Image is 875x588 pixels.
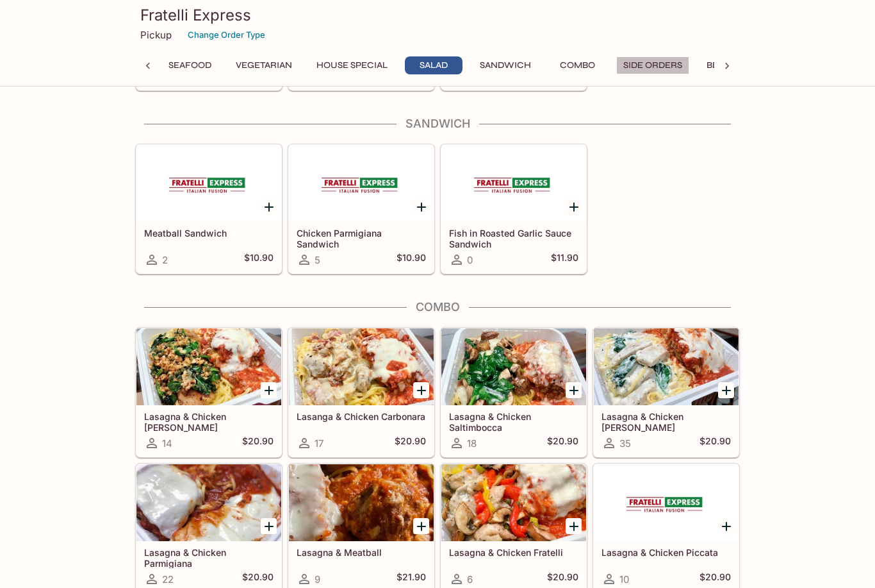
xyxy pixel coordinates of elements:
[136,145,281,222] div: Meatball Sandwich
[449,228,578,249] h5: Fish in Roasted Garlic Sauce Sandwich
[135,300,740,314] h4: Combo
[395,435,426,451] h5: $20.90
[547,435,578,451] h5: $20.90
[413,382,429,398] button: Add Lasanga & Chicken Carbonara
[244,252,274,267] h5: $10.90
[566,382,582,398] button: Add Lasagna & Chicken Saltimbocca
[718,518,734,534] button: Add Lasagna & Chicken Piccata
[441,144,587,274] a: Fish in Roasted Garlic Sauce Sandwich0$11.90
[135,117,740,131] h4: Sandwich
[162,437,172,449] span: 14
[467,573,473,585] span: 6
[467,437,477,449] span: 18
[413,518,429,534] button: Add Lasagna & Meatball
[315,437,323,449] span: 17
[261,382,277,398] button: Add Lasagna & Chicken Basilio
[140,29,172,41] p: Pickup
[261,518,277,534] button: Add Lasagna & Chicken Parmigiana
[161,56,218,74] button: Seafood
[566,199,582,215] button: Add Fish in Roasted Garlic Sauce Sandwich
[441,328,586,405] div: Lasagna & Chicken Saltimbocca
[288,144,434,274] a: Chicken Parmigiana Sandwich5$10.90
[289,145,434,222] div: Chicken Parmigiana Sandwich
[261,199,277,215] button: Add Meatball Sandwich
[242,435,274,451] h5: $20.90
[162,254,168,266] span: 2
[297,411,426,422] h5: Lasanga & Chicken Carbonara
[699,56,816,74] button: Beverages & Dessert
[242,571,274,587] h5: $20.90
[619,573,629,585] span: 10
[548,56,606,74] button: Combo
[315,573,320,585] span: 9
[289,328,434,405] div: Lasanga & Chicken Carbonara
[297,547,426,558] h5: Lasagna & Meatball
[441,464,586,541] div: Lasagna & Chicken Fratelli
[467,254,473,266] span: 0
[144,411,274,432] h5: Lasagna & Chicken [PERSON_NAME]
[413,199,429,215] button: Add Chicken Parmigiana Sandwich
[162,573,174,585] span: 22
[405,56,462,74] button: Salad
[699,571,731,587] h5: $20.90
[449,411,578,432] h5: Lasagna & Chicken Saltimbocca
[566,518,582,534] button: Add Lasagna & Chicken Fratelli
[297,228,426,249] h5: Chicken Parmigiana Sandwich
[182,25,271,45] button: Change Order Type
[289,464,434,541] div: Lasagna & Meatball
[601,547,731,558] h5: Lasagna & Chicken Piccata
[136,328,281,405] div: Lasagna & Chicken Basilio
[144,228,274,239] h5: Meatball Sandwich
[449,547,578,558] h5: Lasagna & Chicken Fratelli
[441,328,587,457] a: Lasagna & Chicken Saltimbocca18$20.90
[140,5,735,25] h3: Fratelli Express
[136,464,281,541] div: Lasagna & Chicken Parmigiana
[397,252,426,267] h5: $10.90
[397,571,426,587] h5: $21.90
[136,144,282,274] a: Meatball Sandwich2$10.90
[601,411,731,432] h5: Lasagna & Chicken [PERSON_NAME]
[315,254,320,266] span: 5
[441,145,586,222] div: Fish in Roasted Garlic Sauce Sandwich
[309,56,395,74] button: House Special
[136,328,282,457] a: Lasagna & Chicken [PERSON_NAME]14$20.90
[619,437,631,449] span: 35
[718,382,734,398] button: Add Lasagna & Chicken Alfredo
[551,252,578,267] h5: $11.90
[229,56,299,74] button: Vegetarian
[616,56,689,74] button: Side Orders
[547,571,578,587] h5: $20.90
[699,435,731,451] h5: $20.90
[593,328,739,457] a: Lasagna & Chicken [PERSON_NAME]35$20.90
[288,328,434,457] a: Lasanga & Chicken Carbonara17$20.90
[144,547,274,568] h5: Lasagna & Chicken Parmigiana
[594,328,739,405] div: Lasagna & Chicken Alfredo
[473,56,538,74] button: Sandwich
[594,464,739,541] div: Lasagna & Chicken Piccata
